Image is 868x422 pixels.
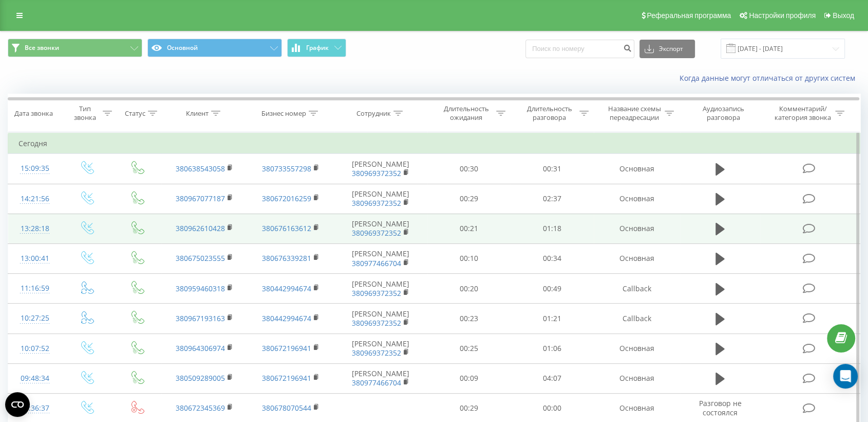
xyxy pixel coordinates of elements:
[511,304,594,333] td: 01:21
[18,339,51,359] div: 10:07:52
[511,363,594,393] td: 04:07
[594,184,680,214] td: Основная
[334,363,427,393] td: [PERSON_NAME]
[70,104,100,122] div: Тип звонка
[594,333,680,363] td: Основная
[125,109,145,118] div: Статус
[176,313,225,323] a: 380967193163
[262,284,311,293] a: 380442994674
[287,39,346,57] button: График
[176,164,225,173] a: 380638543058
[511,274,594,304] td: 00:49
[772,104,833,122] div: Комментарий/категория звонка
[833,11,854,20] span: Выход
[594,154,680,184] td: Основная
[5,392,30,417] button: Open CMP widget
[594,304,680,333] td: Callback
[176,284,225,293] a: 380959460318
[306,44,329,51] span: График
[18,219,51,239] div: 13:28:18
[594,214,680,243] td: Основная
[262,194,311,203] a: 380672016259
[262,373,311,383] a: 380672196941
[262,223,311,233] a: 380676163612
[262,343,311,353] a: 380672196941
[356,109,391,118] div: Сотрудник
[18,189,51,209] div: 14:21:56
[262,313,311,323] a: 380442994674
[352,348,401,358] a: 380969372352
[522,104,577,122] div: Длительность разговора
[427,184,511,214] td: 00:29
[352,318,401,328] a: 380969372352
[427,214,511,243] td: 00:21
[427,243,511,273] td: 00:10
[176,194,225,203] a: 380967077187
[8,133,860,154] td: Сегодня
[8,39,142,57] button: Все звонки
[352,288,401,298] a: 380969372352
[525,40,634,58] input: Поиск по номеру
[352,198,401,208] a: 380969372352
[690,104,757,122] div: Аудиозапись разговора
[833,364,858,389] div: Open Intercom Messenger
[334,154,427,184] td: [PERSON_NAME]
[176,343,225,353] a: 380964306974
[607,104,662,122] div: Название схемы переадресации
[25,44,59,52] span: Все звонки
[639,40,695,58] button: Экспорт
[427,304,511,333] td: 00:23
[352,378,401,388] a: 380977466704
[334,333,427,363] td: [PERSON_NAME]
[18,159,51,179] div: 15:09:35
[427,363,511,393] td: 00:09
[594,363,680,393] td: Основная
[186,109,209,118] div: Клиент
[594,243,680,273] td: Основная
[176,403,225,413] a: 380672345369
[262,164,311,173] a: 380733557298
[262,403,311,413] a: 380678070544
[18,398,51,418] div: 08:36:37
[511,243,594,273] td: 00:34
[147,39,282,57] button: Основной
[427,154,511,184] td: 00:30
[18,278,51,298] div: 11:16:59
[18,368,51,389] div: 09:48:34
[511,333,594,363] td: 01:06
[594,274,680,304] td: Callback
[14,109,53,118] div: Дата звонка
[511,214,594,243] td: 01:18
[352,168,401,178] a: 380969372352
[18,308,51,328] div: 10:27:25
[261,109,306,118] div: Бизнес номер
[334,184,427,214] td: [PERSON_NAME]
[176,253,225,263] a: 380675023555
[680,73,860,83] a: Когда данные могут отличаться от других систем
[647,11,731,20] span: Реферальная программа
[427,274,511,304] td: 00:20
[262,253,311,263] a: 380676339281
[334,243,427,273] td: [PERSON_NAME]
[699,398,741,417] span: Разговор не состоялся
[176,373,225,383] a: 380509289005
[427,333,511,363] td: 00:25
[511,154,594,184] td: 00:31
[18,249,51,269] div: 13:00:41
[334,214,427,243] td: [PERSON_NAME]
[176,223,225,233] a: 380962610428
[439,104,494,122] div: Длительность ожидания
[511,184,594,214] td: 02:37
[352,228,401,238] a: 380969372352
[334,274,427,304] td: [PERSON_NAME]
[352,258,401,268] a: 380977466704
[334,304,427,333] td: [PERSON_NAME]
[749,11,816,20] span: Настройки профиля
